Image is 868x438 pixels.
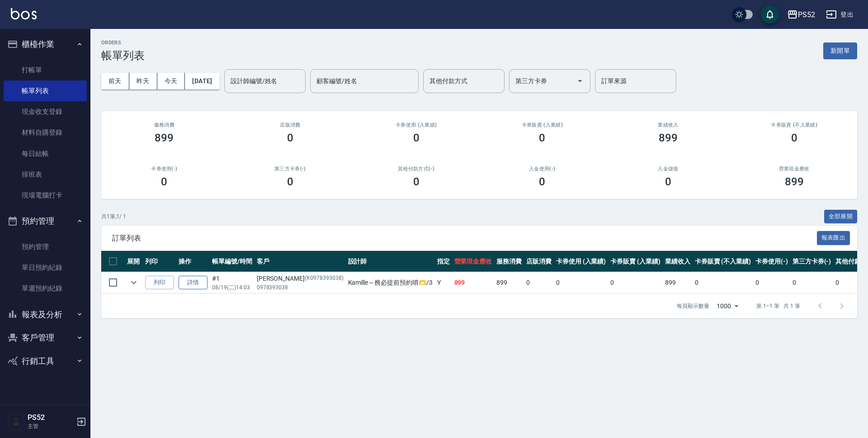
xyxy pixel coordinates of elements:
[112,166,217,172] h2: 卡券使用(-)
[4,101,87,122] a: 現金收支登錄
[143,251,176,272] th: 列印
[659,132,678,144] h3: 899
[761,5,779,24] button: save
[435,251,452,272] th: 指定
[4,143,87,164] a: 每日結帳
[783,5,819,24] button: PS52
[127,276,141,289] button: expand row
[665,175,671,188] h3: 0
[101,40,145,46] h2: ORDERS
[608,251,663,272] th: 卡券販賣 (入業績)
[161,175,167,188] h3: 0
[663,272,693,293] td: 899
[4,33,87,56] button: 櫃檯作業
[212,283,252,292] p: 08/19 (二) 14:03
[785,175,804,188] h3: 899
[210,251,255,272] th: 帳單編號/時間
[287,175,293,188] h3: 0
[176,251,210,272] th: 操作
[677,302,709,310] p: 每頁顯示數量
[753,251,790,272] th: 卡券使用(-)
[573,74,587,88] button: Open
[238,166,343,172] h2: 第三方卡券(-)
[452,272,495,293] td: 899
[494,251,524,272] th: 服務消費
[524,251,554,272] th: 店販消費
[693,272,753,293] td: 0
[693,251,753,272] th: 卡券販賣 (不入業績)
[185,73,219,89] button: [DATE]
[822,6,857,23] button: 登出
[539,175,545,188] h3: 0
[756,302,800,310] p: 第 1–1 筆 共 1 筆
[305,274,343,283] p: (K0978393038)
[4,257,87,278] a: 單日預約紀錄
[101,49,145,62] h3: 帳單列表
[4,303,87,326] button: 報表及分析
[790,272,834,293] td: 0
[539,132,545,144] h3: 0
[742,166,846,172] h2: 營業現金應收
[798,9,815,20] div: PS52
[112,234,817,243] span: 訂單列表
[145,276,174,290] button: 列印
[824,210,858,224] button: 全部展開
[4,278,87,299] a: 單週預約紀錄
[817,231,850,245] button: 報表匯出
[7,413,25,431] img: Person
[364,166,468,172] h2: 其他付款方式(-)
[554,251,609,272] th: 卡券使用 (入業績)
[608,272,663,293] td: 0
[11,8,37,19] img: Logo
[753,272,790,293] td: 0
[4,60,87,80] a: 打帳單
[257,283,344,292] p: 0978393038
[452,251,495,272] th: 營業現金應收
[713,294,742,318] div: 1000
[238,122,343,128] h2: 店販消費
[4,164,87,185] a: 排班表
[4,185,87,206] a: 現場電腦打卡
[663,251,693,272] th: 業績收入
[4,122,87,143] a: 材料自購登錄
[554,272,609,293] td: 0
[28,422,74,430] p: 主管
[179,276,208,290] a: 詳情
[524,272,554,293] td: 0
[494,272,524,293] td: 899
[790,251,834,272] th: 第三方卡券(-)
[616,166,721,172] h2: 入金儲值
[364,122,468,128] h2: 卡券使用 (入業績)
[435,272,452,293] td: Y
[287,132,293,144] h3: 0
[823,42,857,59] button: 新開單
[817,233,850,242] a: 報表匯出
[255,251,346,272] th: 客戶
[4,80,87,101] a: 帳單列表
[210,272,255,293] td: #1
[129,73,157,89] button: 昨天
[125,251,143,272] th: 展開
[4,326,87,349] button: 客戶管理
[616,122,721,128] h2: 業績收入
[257,274,344,283] div: [PERSON_NAME]
[742,122,846,128] h2: 卡券販賣 (不入業績)
[101,73,129,89] button: 前天
[791,132,797,144] h3: 0
[4,209,87,233] button: 預約管理
[490,166,594,172] h2: 入金使用(-)
[490,122,594,128] h2: 卡券販賣 (入業績)
[346,272,435,293] td: Kamille～務必提前預約唷🫶 /3
[155,132,174,144] h3: 899
[4,349,87,373] button: 行銷工具
[101,212,126,221] p: 共 1 筆, 1 / 1
[157,73,185,89] button: 今天
[28,413,74,422] h5: PS52
[413,132,420,144] h3: 0
[112,122,217,128] h3: 服務消費
[4,236,87,257] a: 預約管理
[413,175,420,188] h3: 0
[346,251,435,272] th: 設計師
[823,46,857,55] a: 新開單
